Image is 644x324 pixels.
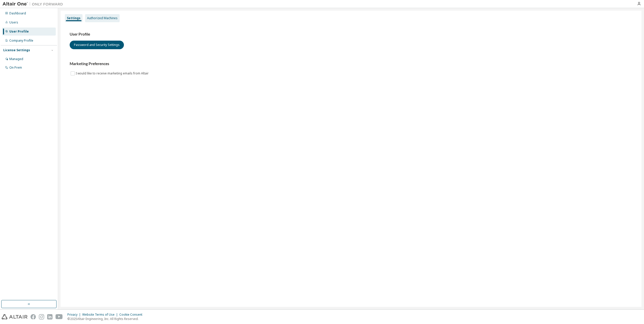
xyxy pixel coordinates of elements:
[82,313,119,317] div: Website Terms of Use
[67,313,82,317] div: Privacy
[3,48,30,52] div: License Settings
[31,314,36,319] img: facebook.svg
[9,30,29,34] div: User Profile
[9,39,33,43] div: Company Profile
[47,314,52,319] img: linkedin.svg
[9,57,23,61] div: Managed
[76,70,150,76] label: I would like to receive marketing emails from Altair
[70,61,632,66] h3: Marketing Preferences
[56,314,63,319] img: youtube.svg
[9,66,22,70] div: On Prem
[3,2,66,7] img: Altair One
[2,314,28,319] img: altair_logo.svg
[9,20,18,24] div: Users
[70,41,124,49] button: Password and Security Settings
[87,16,118,20] div: Authorized Machines
[67,16,80,20] div: Settings
[39,314,44,319] img: instagram.svg
[9,11,26,15] div: Dashboard
[67,317,145,321] p: © 2025 Altair Engineering, Inc. All Rights Reserved.
[119,313,145,317] div: Cookie Consent
[70,32,632,37] h3: User Profile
